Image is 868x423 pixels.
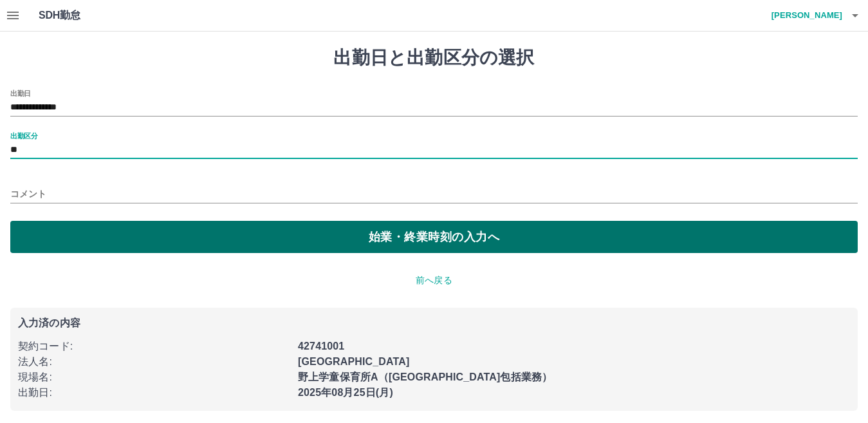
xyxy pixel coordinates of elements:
b: 42741001 [298,341,344,352]
p: 前へ戻る [10,274,858,287]
h1: 出勤日と出勤区分の選択 [10,47,858,69]
p: 出勤日 : [18,385,290,400]
button: 始業・終業時刻の入力へ [10,221,858,253]
b: 2025年08月25日(月) [298,387,393,398]
p: 現場名 : [18,370,290,385]
label: 出勤日 [10,88,31,98]
b: 野上学童保育所A（[GEOGRAPHIC_DATA]包括業務） [298,371,552,382]
p: 契約コード : [18,339,290,354]
p: 法人名 : [18,354,290,370]
p: 入力済の内容 [18,318,850,328]
label: 出勤区分 [10,131,37,140]
b: [GEOGRAPHIC_DATA] [298,356,410,367]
